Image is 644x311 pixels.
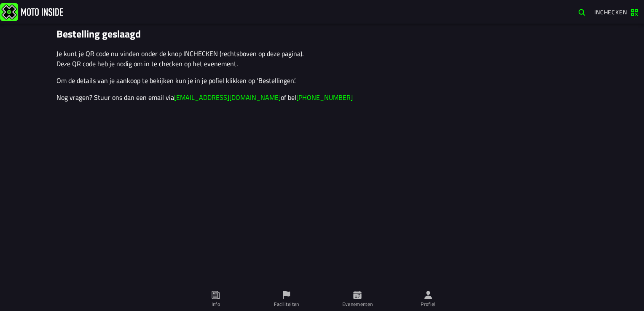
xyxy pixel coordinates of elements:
[174,92,281,102] a: [EMAIL_ADDRESS][DOMAIN_NAME]
[594,8,627,16] span: Inchecken
[296,92,353,102] a: [PHONE_NUMBER]
[274,300,299,308] ion-label: Faciliteiten
[590,5,642,19] a: Inchecken
[56,75,588,86] p: Om de details van je aankoop te bekijken kun je in je pofiel klikken op ‘Bestellingen’.
[342,300,373,308] ion-label: Evenementen
[212,300,220,308] ion-label: Info
[56,92,588,102] p: Nog vragen? Stuur ons dan een email via of bel
[56,48,588,69] p: Je kunt je QR code nu vinden onder de knop INCHECKEN (rechtsboven op deze pagina). Deze QR code h...
[56,28,588,40] h1: Bestelling geslaagd
[421,300,436,308] ion-label: Profiel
